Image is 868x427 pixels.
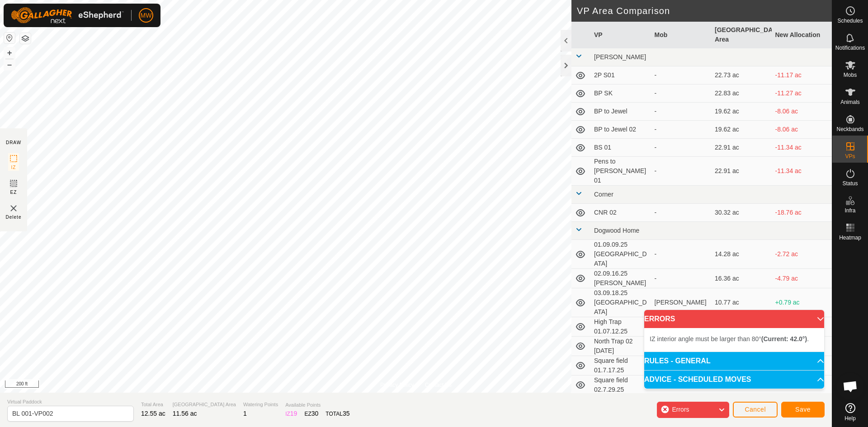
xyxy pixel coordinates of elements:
span: 19 [290,410,297,417]
span: Mobs [844,72,857,78]
td: 2P S01 [590,66,651,84]
span: Watering Points [243,401,278,408]
button: Save [781,402,825,418]
td: -11.34 ac [772,157,832,186]
td: BP to Jewel 02 [590,121,651,139]
button: + [4,47,15,58]
div: - [655,166,708,176]
span: ADVICE - SCHEDULED MOVES [644,376,751,383]
div: - [655,70,708,80]
p-accordion-header: ADVICE - SCHEDULED MOVES [644,371,824,389]
span: Infra [844,208,855,213]
div: - [655,274,708,283]
span: [GEOGRAPHIC_DATA] Area [173,401,236,408]
p-accordion-content: ERRORS [644,328,824,352]
span: 35 [343,410,350,417]
td: 16.36 ac [711,269,772,288]
td: Square field 01.7.17.25 [590,356,651,375]
td: -11.17 ac [772,66,832,84]
span: Cancel [745,406,766,413]
td: -8.06 ac [772,103,832,121]
span: Available Points [285,401,349,409]
div: TOTAL [325,409,349,418]
span: Help [844,416,856,421]
button: Cancel [733,402,778,418]
span: 1 [243,410,247,417]
th: Mob [651,22,712,48]
span: 30 [311,410,319,417]
td: 14.28 ac [711,240,772,269]
div: - [655,89,708,98]
p-accordion-header: RULES - GENERAL [644,352,824,370]
button: – [4,59,15,70]
span: [PERSON_NAME] [594,53,646,61]
span: Schedules [837,18,863,23]
td: -11.27 ac [772,84,832,103]
button: Reset Map [4,33,15,43]
div: Open chat [837,373,864,400]
td: CNR 02 [590,204,651,222]
span: Total Area [141,401,165,408]
td: BS 01 [590,139,651,157]
span: Errors [672,406,689,413]
div: - [655,107,708,116]
span: VPs [845,154,855,159]
span: Notifications [835,45,865,51]
a: Contact Us [425,381,452,389]
span: IZ interior angle must be larger than 80° . [650,335,809,343]
div: DRAW [6,139,21,146]
td: BP SK [590,84,651,103]
div: - [655,249,708,259]
td: +0.79 ac [772,288,832,317]
span: Virtual Paddock [7,398,134,406]
td: North Trap 02 [DATE] [590,337,651,356]
span: Status [842,181,858,186]
span: Heatmap [839,235,861,240]
div: - [655,125,708,134]
td: -4.79 ac [772,269,832,288]
span: ERRORS [644,315,675,323]
a: Privacy Policy [380,381,414,389]
td: 30.32 ac [711,204,772,222]
td: -11.34 ac [772,139,832,157]
span: Corner [594,191,613,198]
td: 22.91 ac [711,139,772,157]
span: Save [795,406,811,413]
td: -8.06 ac [772,121,832,139]
td: -2.72 ac [772,240,832,269]
td: -18.76 ac [772,204,832,222]
img: Gallagher Logo [11,7,124,23]
th: [GEOGRAPHIC_DATA] Area [711,22,772,48]
th: VP [590,22,651,48]
td: 19.62 ac [711,103,772,121]
td: 01.09.09.25 [GEOGRAPHIC_DATA] [590,240,651,269]
span: RULES - GENERAL [644,357,711,365]
th: New Allocation [772,22,832,48]
img: VP [8,203,19,214]
span: 11.56 ac [173,410,197,417]
td: BP to Jewel [590,103,651,121]
td: 22.83 ac [711,84,772,103]
div: - [655,208,708,217]
span: IZ [11,164,16,171]
span: Delete [6,214,22,221]
div: IZ [285,409,297,418]
span: EZ [10,189,17,196]
div: - [655,143,708,152]
div: [PERSON_NAME] [655,298,708,307]
span: 12.55 ac [141,410,165,417]
td: 03.09.18.25 [GEOGRAPHIC_DATA] [590,288,651,317]
span: MW [141,11,152,20]
span: Animals [840,99,860,105]
td: High Trap 01.07.12.25 [590,317,651,337]
td: 19.62 ac [711,121,772,139]
div: EZ [304,409,318,418]
td: 10.77 ac [711,288,772,317]
span: Dogwood Home [594,227,639,234]
button: Map Layers [20,33,31,44]
a: Help [832,399,868,425]
td: 02.09.16.25 [PERSON_NAME] [590,269,651,288]
td: Pens to [PERSON_NAME] 01 [590,157,651,186]
td: Square field 02.7.29.25 [590,375,651,395]
td: 22.73 ac [711,66,772,84]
